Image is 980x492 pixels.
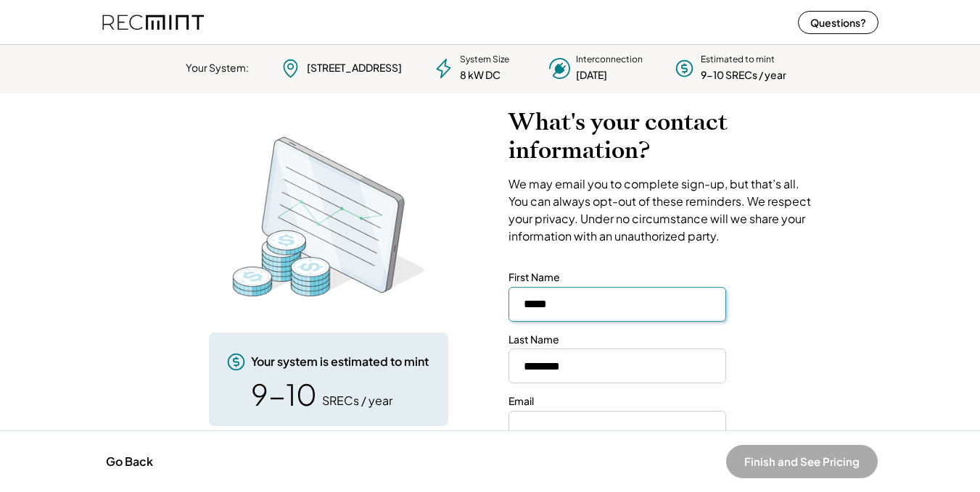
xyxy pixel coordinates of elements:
[186,61,249,75] div: Your System:
[726,445,878,478] button: Finish and See Pricing
[701,54,775,66] div: Estimated to mint
[322,393,392,409] div: SRECs / year
[798,11,878,34] button: Questions?
[576,68,607,83] div: [DATE]
[307,61,402,75] div: [STREET_ADDRESS]
[251,380,317,409] div: 9-10
[701,68,786,83] div: 9-10 SRECs / year
[251,354,429,370] div: Your system is estimated to mint
[102,446,157,478] button: Go Back
[508,270,560,285] div: First Name
[508,108,817,164] h2: What's your contact information?
[460,54,509,66] div: System Size
[508,394,534,409] div: Email
[508,333,559,347] div: Last Name
[213,130,445,304] img: RecMintArtboard%203%20copy%204.png
[102,3,204,41] img: recmint-logotype%403x%20%281%29.jpeg
[508,175,817,245] div: We may email you to complete sign-up, but that’s all. You can always opt-out of these reminders. ...
[576,54,643,66] div: Interconnection
[460,68,501,83] div: 8 kW DC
